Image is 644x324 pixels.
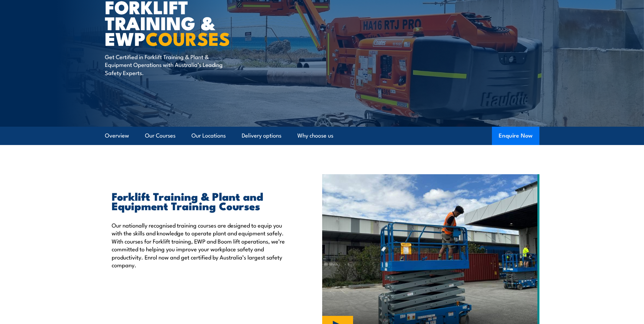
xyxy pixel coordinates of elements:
[492,127,539,145] button: Enquire Now
[105,53,229,76] p: Get Certified in Forklift Training & Plant & Equipment Operations with Australia’s Leading Safety...
[112,191,291,210] h2: Forklift Training & Plant and Equipment Training Courses
[297,127,333,145] a: Why choose us
[191,127,226,145] a: Our Locations
[145,127,176,145] a: Our Courses
[146,24,230,52] strong: COURSES
[105,127,129,145] a: Overview
[242,127,281,145] a: Delivery options
[112,221,291,269] p: Our nationally recognised training courses are designed to equip you with the skills and knowledg...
